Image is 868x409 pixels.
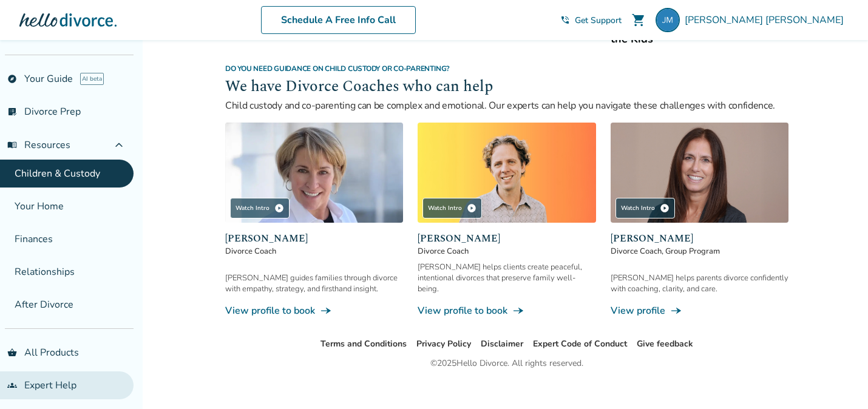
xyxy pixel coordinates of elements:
li: Give feedback [637,337,693,351]
span: [PERSON_NAME] [418,231,595,246]
div: [PERSON_NAME] guides families through divorce with empathy, strategy, and firsthand insight. [225,272,403,294]
span: Resources [7,138,70,152]
span: shopping_basket [7,348,17,357]
a: View profile to bookline_end_arrow_notch [418,304,595,317]
a: phone_in_talkGet Support [560,15,622,26]
img: jenna4reading@sbcglobal.net [656,8,680,32]
div: Watch Intro [422,198,482,218]
span: list_alt_check [7,107,17,117]
span: [PERSON_NAME] [PERSON_NAME] [685,13,849,27]
span: line_end_arrow_notch [512,305,524,317]
span: groups [7,380,17,390]
span: phone_in_talk [560,15,570,25]
iframe: Chat Widget [807,351,868,409]
span: [PERSON_NAME] [225,231,403,246]
span: Do you need guidance on child custody or co-parenting? [225,64,450,73]
span: play_circle [660,203,670,213]
span: explore [7,74,17,84]
span: play_circle [274,203,284,213]
img: Kim Goodman [225,123,403,223]
span: AI beta [80,73,104,85]
p: Child custody and co-parenting can be complex and emotional. Our experts can help you navigate th... [225,98,788,113]
span: play_circle [467,203,476,213]
a: View profileline_end_arrow_notch [611,304,788,317]
div: © 2025 Hello Divorce. All rights reserved. [430,356,583,371]
span: menu_book [7,140,17,150]
span: [PERSON_NAME] [611,231,788,246]
h2: We have Divorce Coaches who can help [225,76,788,99]
div: [PERSON_NAME] helps parents divorce confidently with coaching, clarity, and care. [611,272,788,294]
li: Disclaimer [481,337,523,351]
a: Expert Code of Conduct [533,338,627,350]
a: Terms and Conditions [320,338,407,350]
span: Divorce Coach [225,246,403,257]
img: Jill Kaufman [611,123,788,223]
a: View profile to bookline_end_arrow_notch [225,304,403,317]
span: shopping_cart [631,13,646,27]
span: Divorce Coach, Group Program [611,246,788,257]
a: Privacy Policy [416,338,471,350]
span: Get Support [575,15,622,26]
div: Watch Intro [230,198,290,218]
span: expand_less [112,138,126,152]
span: line_end_arrow_notch [320,305,332,317]
a: Schedule A Free Info Call [261,6,416,34]
img: James Traub [418,123,595,223]
span: Divorce Coach [418,246,595,257]
div: Watch Intro [615,198,675,218]
span: line_end_arrow_notch [670,305,682,317]
div: [PERSON_NAME] helps clients create peaceful, intentional divorces that preserve family well-being. [418,262,595,294]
